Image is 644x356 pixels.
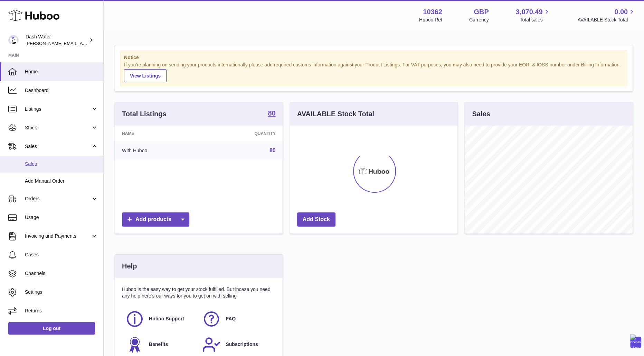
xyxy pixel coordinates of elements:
a: Subscriptions [202,335,272,354]
span: Huboo Support [149,316,184,322]
a: 0.00 AVAILABLE Stock Total [577,7,636,23]
h3: Sales [472,109,490,119]
a: 80 [269,147,276,153]
a: Add products [122,212,189,227]
strong: 80 [268,110,275,117]
a: Add Stock [297,212,335,227]
span: 0.00 [614,7,628,17]
a: Benefits [125,335,195,354]
div: Dash Water [26,34,88,47]
div: Currency [469,17,489,23]
p: Huboo is the easy way to get your stock fulfilled. But incase you need any help here's our ways f... [122,286,276,299]
span: Dashboard [25,87,98,94]
a: 80 [268,110,275,118]
a: 3,070.49 Total sales [516,7,551,23]
span: AVAILABLE Stock Total [577,17,636,23]
span: Stock [25,125,91,131]
span: Listings [25,106,91,112]
span: Sales [25,143,91,150]
a: Huboo Support [125,310,195,328]
h3: Help [122,262,137,271]
td: With Huboo [115,142,203,159]
div: Huboo Ref [419,17,442,23]
span: Returns [25,308,98,314]
span: Total sales [520,17,550,23]
strong: 10362 [423,7,442,17]
strong: Notice [124,54,624,61]
span: [PERSON_NAME][EMAIL_ADDRESS][DOMAIN_NAME] [26,40,139,46]
span: Settings [25,289,98,295]
strong: GBP [474,7,489,17]
span: Subscriptions [226,341,258,348]
th: Name [115,126,203,142]
span: Cases [25,252,98,258]
span: Usage [25,214,98,221]
span: Orders [25,195,91,202]
span: Add Manual Order [25,178,98,184]
span: Channels [25,270,98,277]
th: Quantity [203,126,283,142]
h3: AVAILABLE Stock Total [297,109,374,119]
span: Sales [25,161,98,167]
a: Log out [8,322,95,335]
a: FAQ [202,310,272,328]
span: Invoicing and Payments [25,233,91,239]
span: Home [25,69,98,75]
span: 3,070.49 [516,7,543,17]
img: james@dash-water.com [8,35,19,45]
span: Benefits [149,341,168,348]
div: If you're planning on sending your products internationally please add required customs informati... [124,62,624,82]
h3: Total Listings [122,109,167,119]
span: FAQ [226,316,236,322]
a: View Listings [124,69,167,82]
